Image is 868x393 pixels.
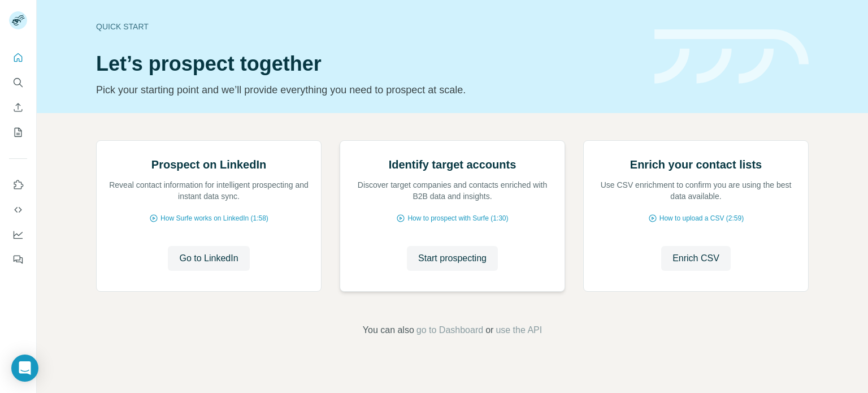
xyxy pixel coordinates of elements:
button: Go to LinkedIn [168,246,249,271]
span: How to upload a CSV (2:59) [659,213,744,223]
button: Start prospecting [407,246,498,271]
p: Reveal contact information for intelligent prospecting and instant data sync. [108,179,310,202]
button: Enrich CSV [661,246,731,271]
button: Feedback [9,249,27,270]
p: Use CSV enrichment to confirm you are using the best data available. [595,179,797,202]
button: use the API [496,323,542,337]
button: Search [9,72,27,93]
h1: Let’s prospect together [96,53,641,75]
span: Go to LinkedIn [179,252,238,265]
button: Use Surfe on LinkedIn [9,175,27,195]
button: go to Dashboard [416,323,483,337]
span: Start prospecting [418,252,487,265]
button: Quick start [9,47,27,68]
button: Dashboard [9,224,27,245]
img: banner [654,29,809,84]
span: or [485,323,493,337]
button: Use Surfe API [9,200,27,220]
button: My lists [9,122,27,142]
h2: Identify target accounts [389,157,517,172]
button: Enrich CSV [9,97,27,118]
p: Discover target companies and contacts enriched with B2B data and insights. [351,179,553,202]
div: Open Intercom Messenger [11,355,38,382]
h2: Prospect on LinkedIn [151,157,266,172]
span: You can also [363,323,414,337]
p: Pick your starting point and we’ll provide everything you need to prospect at scale. [96,82,641,98]
span: How to prospect with Surfe (1:30) [407,213,508,223]
div: Quick start [96,21,641,32]
span: How Surfe works on LinkedIn (1:58) [160,213,268,223]
h2: Enrich your contact lists [630,157,762,172]
span: Enrich CSV [672,252,719,265]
